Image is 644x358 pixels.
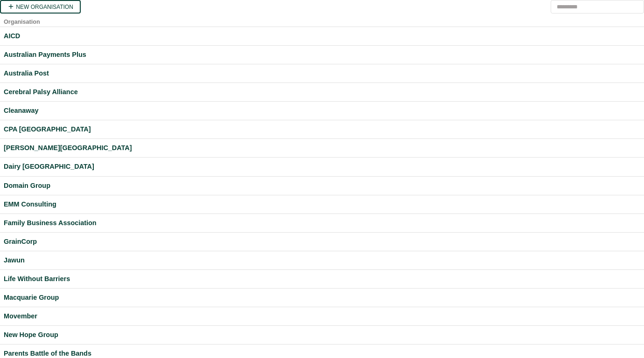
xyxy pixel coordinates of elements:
a: Australia Post [4,68,640,79]
a: CPA [GEOGRAPHIC_DATA] [4,124,640,135]
a: [PERSON_NAME][GEOGRAPHIC_DATA] [4,143,640,153]
a: Family Business Association [4,218,640,228]
a: EMM Consulting [4,199,640,210]
a: GrainCorp [4,236,640,247]
a: Movember [4,311,640,322]
a: New Hope Group [4,330,640,340]
a: Life Without Barriers [4,274,640,284]
a: AICD [4,31,640,41]
a: Macquarie Group [4,292,640,303]
a: Jawun [4,255,640,266]
a: Australian Payments Plus [4,49,640,60]
a: Domain Group [4,180,640,191]
a: Cleanaway [4,105,640,116]
a: Cerebral Palsy Alliance [4,87,640,97]
a: Dairy [GEOGRAPHIC_DATA] [4,161,640,172]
